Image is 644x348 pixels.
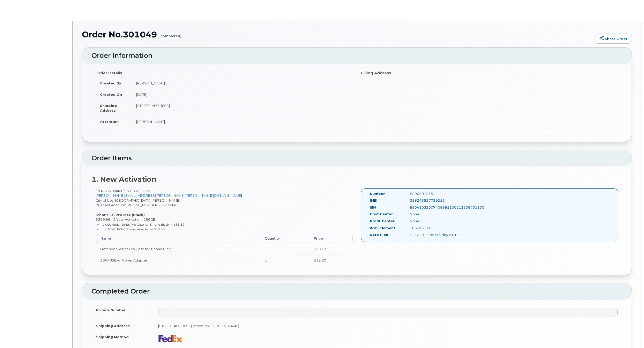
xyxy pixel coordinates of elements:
[370,219,395,224] label: Profit Center
[132,89,353,100] td: [DATE]
[96,255,260,266] td: 20W USB-C Power Adapter
[406,219,462,224] div: None
[91,175,156,184] strong: 1. New Activation
[132,100,353,116] td: [STREET_ADDRESS]
[370,212,393,217] label: Cost Center
[96,193,242,197] a: [PERSON_NAME][EMAIL_ADDRESS][PERSON_NAME][PERSON_NAME][DOMAIN_NAME]
[406,226,462,231] div: 106373.1081
[260,234,309,243] th: Quantity
[132,77,353,89] td: [PERSON_NAME]
[260,243,309,255] td: 1
[96,335,129,339] label: Shipping Method
[406,232,462,237] div: Bus Unl Select Subsidy 2.0 B
[370,205,376,210] label: SIM
[124,189,150,193] span: 559
[309,243,353,255] td: $58.12
[96,234,260,243] th: Name
[260,255,309,266] td: 1
[100,120,119,124] strong: Attention
[100,81,121,85] strong: Created By
[91,288,622,295] h2: Completed Order
[140,189,150,193] span: 1515
[100,104,117,113] strong: Shipping Address
[361,71,618,75] h4: Billing Address
[100,92,122,97] strong: Created On
[595,34,632,44] a: Share Order
[406,212,462,217] div: None
[102,223,185,226] small: 1 x Defender Series Pro Case for iPhone Black — $58.12
[158,335,183,342] img: fedex-bc01427081be8802e1fb5a1adb1132915e58a0589d7a9405a0dcbe1127be6add.png
[406,205,462,210] div: 89049032007408885100213308701130
[370,198,377,203] label: IMEI
[91,52,622,59] h2: Order Information
[131,189,140,193] span: 630
[91,155,622,162] h2: Order Items
[370,191,385,196] label: Number
[406,191,462,196] div: 5596301515
[370,226,395,231] label: WBS Element
[154,320,622,331] td: [STREET_ADDRESS], attention: [PERSON_NAME]
[309,234,353,243] th: Price
[96,213,145,217] strong: iPhone 16 Pro Max (Black)
[96,243,260,255] td: Defender Series Pro Case for iPhone Black
[96,308,126,313] label: Invoice Number
[96,323,130,328] label: Shipping Address
[82,30,593,39] h1: Order No.301049
[406,198,462,203] div: 358245527739253
[91,188,357,270] div: [PERSON_NAME] City of Use: [GEOGRAPHIC_DATA][PERSON_NAME] Business Account: [PHONE_NUMBER] - T-Mo...
[95,71,353,75] h4: Order Details
[159,30,181,38] small: (completed)
[132,116,353,127] td: [PERSON_NAME]
[309,255,353,266] td: $19.00
[370,232,388,237] label: Rate Plan
[102,227,165,231] small: 1 x 20W USB-C Power Adapter — $19.00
